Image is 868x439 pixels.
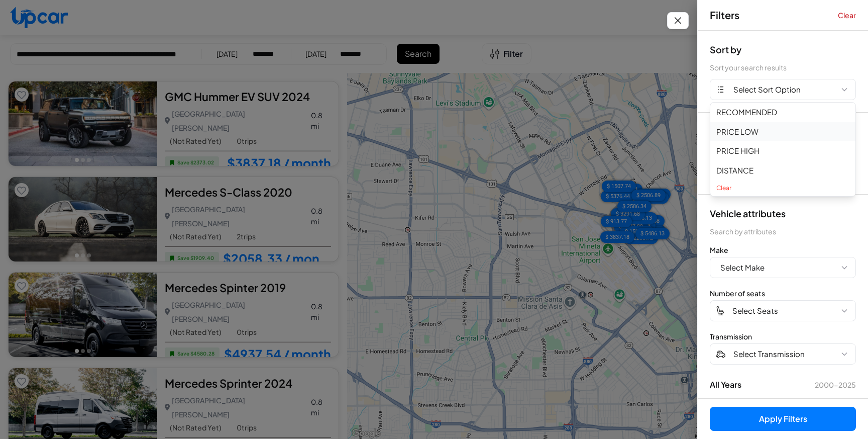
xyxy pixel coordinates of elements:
div: Number of seats [710,288,856,298]
button: PRICE HIGH [710,141,855,161]
span: Select Transmission [733,348,805,360]
button: Select Transmission [710,343,856,365]
span: Filters [710,8,739,22]
button: PRICE LOW [710,122,855,142]
div: Search by attributes [710,226,856,237]
span: 2000 - 2025 [815,380,856,390]
div: Make [710,245,856,255]
button: Select Seats [710,300,856,321]
button: Clear [710,180,855,196]
span: Select Make [720,262,765,274]
button: DISTANCE [710,161,855,181]
div: Sort your search results [710,62,856,73]
div: Transmission [710,331,856,341]
button: Clear [838,10,856,20]
span: Select Seats [732,305,778,317]
span: Select Sort Option [733,84,801,96]
span: All Years [710,379,741,391]
button: Select Make [710,257,856,278]
button: Apply Filters [710,407,856,431]
div: Sort by [710,43,856,56]
button: Select Sort Option [710,79,856,100]
div: Vehicle attributes [710,207,856,220]
button: Close filters [667,12,689,29]
button: RECOMMENDED [710,103,855,122]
